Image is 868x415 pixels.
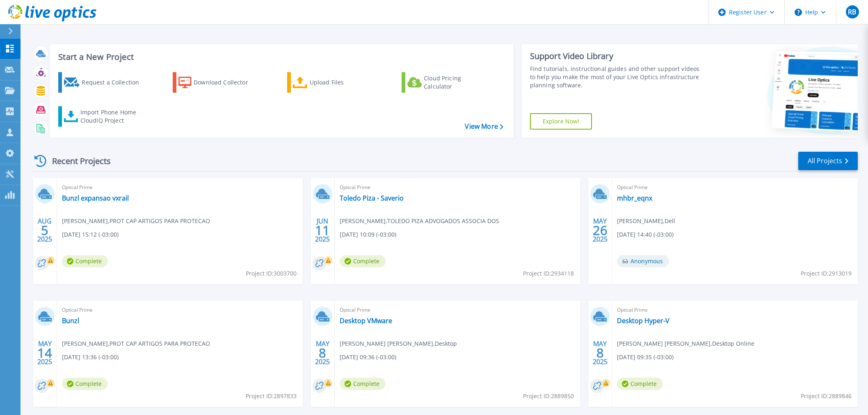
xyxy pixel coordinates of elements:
a: Toledo Piza - Saverio [340,194,404,202]
div: JUN 2025 [315,215,330,245]
div: Cloud Pricing Calculator [424,74,489,91]
a: Download Collector [173,72,264,93]
span: [PERSON_NAME] , PROT CAP ARTIGOS PARA PROTECAO [62,217,210,226]
span: RB [848,9,856,15]
div: MAY 2025 [592,215,608,245]
span: [DATE] 09:35 (-03:00) [617,353,674,362]
div: Support Video Library [530,51,702,62]
span: Project ID: 2897833 [246,392,297,401]
span: Complete [62,378,108,390]
span: Project ID: 2913019 [801,269,852,278]
div: Request a Collection [82,74,147,91]
span: Optical Prime [617,306,853,315]
span: Optical Prime [62,306,298,315]
a: Desktop VMware [340,317,392,325]
span: Complete [62,255,108,267]
span: Optical Prime [340,306,576,315]
span: [DATE] 14:40 (-03:00) [617,230,674,239]
span: Project ID: 2934118 [523,269,574,278]
div: MAY 2025 [592,338,608,368]
span: [PERSON_NAME] [PERSON_NAME] , Desktop [340,339,457,348]
div: MAY 2025 [315,338,330,368]
span: Optical Prime [340,183,576,192]
span: 8 [596,349,604,356]
span: [PERSON_NAME] , Dell [617,217,675,226]
span: [DATE] 15:12 (-03:00) [62,230,119,239]
span: Complete [340,255,386,267]
a: Upload Files [287,72,379,93]
div: Find tutorials, instructional guides and other support videos to help you make the most of your L... [530,65,702,89]
a: Bunzl [62,317,79,325]
span: [PERSON_NAME] , PROT CAP ARTIGOS PARA PROTECAO [62,339,210,348]
span: Project ID: 2889850 [523,392,574,401]
span: 8 [319,349,326,356]
div: AUG 2025 [37,215,53,245]
a: Cloud Pricing Calculator [402,72,493,93]
span: Anonymous [617,255,669,267]
span: Complete [617,378,663,390]
h3: Start a New Project [58,52,503,62]
a: mhbr_eqnx [617,194,652,202]
span: [DATE] 10:09 (-03:00) [340,230,396,239]
span: Optical Prime [617,183,853,192]
span: Complete [340,378,386,390]
a: Bunzl expansao vxrail [62,194,129,202]
span: Project ID: 3003700 [246,269,297,278]
a: Request a Collection [58,72,150,93]
span: 11 [315,227,330,234]
span: [PERSON_NAME] , TOLEDO PIZA ADVOGADOS ASSOCIA DOS [340,217,499,226]
div: Upload Files [310,74,375,91]
span: 26 [593,227,608,234]
span: 5 [41,227,48,234]
span: Project ID: 2889846 [801,392,852,401]
span: [DATE] 13:36 (-03:00) [62,353,119,362]
a: All Projects [798,152,858,170]
span: Optical Prime [62,183,298,192]
div: Import Phone Home CloudIQ Project [80,108,144,125]
a: View More [465,123,503,130]
span: [DATE] 09:36 (-03:00) [340,353,396,362]
a: Desktop Hyper-V [617,317,669,325]
span: 14 [37,349,52,356]
div: Download Collector [194,74,259,91]
div: MAY 2025 [37,338,53,368]
span: [PERSON_NAME] [PERSON_NAME] , Desktop Online [617,339,754,348]
div: Recent Projects [32,151,122,171]
a: Explore Now! [530,113,592,130]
